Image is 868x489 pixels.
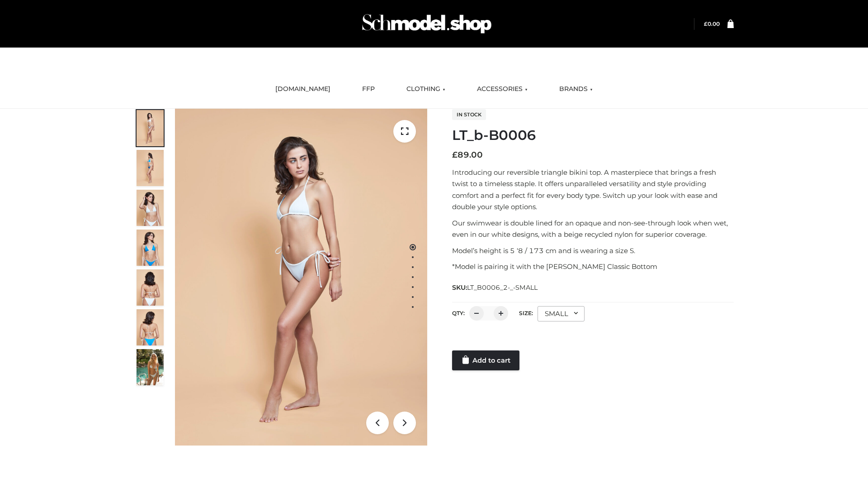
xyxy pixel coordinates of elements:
[452,350,519,370] a: Add to cart
[452,245,734,257] p: Model’s height is 5 ‘8 / 173 cm and is wearing a size S.
[470,79,534,99] a: ACCESSORIES
[552,79,599,99] a: BRANDS
[175,109,427,446] img: ArielClassicBikiniTop_CloudNine_AzureSky_OW114ECO_1
[137,269,164,306] img: ArielClassicBikiniTop_CloudNine_AzureSky_OW114ECO_7-scaled.jpg
[452,167,734,213] p: Introducing our reversible triangle bikini top. A masterpiece that brings a fresh twist to a time...
[355,79,382,99] a: FFP
[538,306,585,321] div: SMALL
[452,109,486,120] span: In stock
[400,79,452,99] a: CLOTHING
[704,20,720,27] bdi: 0.00
[452,150,483,160] bdi: 89.00
[359,6,495,42] img: Schmodel Admin 964
[137,150,164,186] img: ArielClassicBikiniTop_CloudNine_AzureSky_OW114ECO_2-scaled.jpg
[137,110,164,146] img: ArielClassicBikiniTop_CloudNine_AzureSky_OW114ECO_1-scaled.jpg
[452,310,465,316] label: QTY:
[467,283,538,292] span: LT_B0006_2-_-SMALL
[519,310,533,316] label: Size:
[452,217,734,240] p: Our swimwear is double lined for an opaque and non-see-through look when wet, even in our white d...
[704,20,708,27] span: £
[137,230,164,266] img: ArielClassicBikiniTop_CloudNine_AzureSky_OW114ECO_4-scaled.jpg
[137,309,164,345] img: ArielClassicBikiniTop_CloudNine_AzureSky_OW114ECO_8-scaled.jpg
[452,150,458,160] span: £
[452,127,734,144] h1: LT_b-B0006
[452,282,538,293] span: SKU:
[137,349,164,385] img: Arieltop_CloudNine_AzureSky2.jpg
[452,261,734,273] p: *Model is pairing it with the [PERSON_NAME] Classic Bottom
[137,190,164,226] img: ArielClassicBikiniTop_CloudNine_AzureSky_OW114ECO_3-scaled.jpg
[704,20,720,27] a: £0.00
[269,79,337,99] a: [DOMAIN_NAME]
